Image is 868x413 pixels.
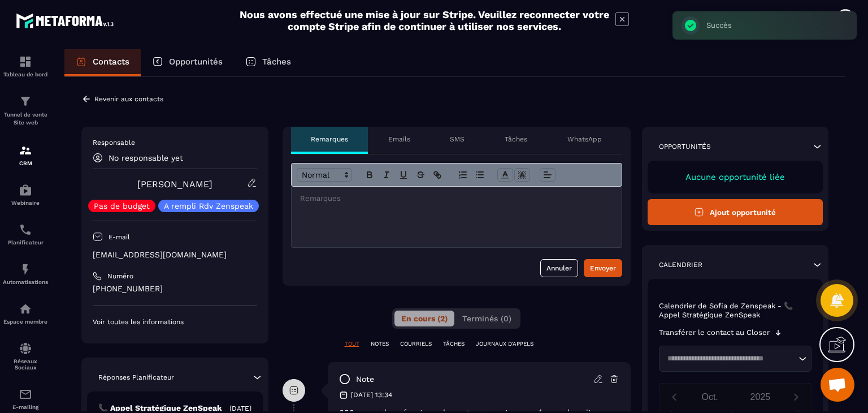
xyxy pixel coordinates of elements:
[3,135,48,175] a: formationformationCRM
[388,135,410,144] p: Emails
[401,314,448,323] span: En cours (2)
[3,71,48,78] p: Tableau de bord
[400,340,432,348] p: COURRIELS
[3,160,48,166] p: CRM
[3,358,48,371] p: Réseaux Sociaux
[19,223,32,236] img: scheduler
[3,319,48,325] p: Espace membre
[351,390,392,399] p: [DATE] 13:34
[659,142,711,151] p: Opportunités
[455,311,518,326] button: Terminés (0)
[648,199,823,225] button: Ajout opportunité
[98,373,174,382] p: Réponses Planificateur
[19,94,32,108] img: formation
[229,404,251,413] p: [DATE]
[3,86,48,135] a: formationformationTunnel de vente Site web
[659,260,702,269] p: Calendrier
[371,340,389,348] p: NOTES
[3,46,48,86] a: formationformationTableau de bord
[19,55,32,68] img: formation
[93,317,257,326] p: Voir toutes les informations
[540,259,578,277] button: Annuler
[3,294,48,333] a: automationsautomationsEspace membre
[93,57,129,67] p: Contacts
[93,249,257,260] p: [EMAIL_ADDRESS][DOMAIN_NAME]
[3,333,48,379] a: social-networksocial-networkRéseaux Sociaux
[821,368,854,402] div: Ouvrir le chat
[93,283,257,294] p: [PHONE_NUMBER]
[659,172,812,182] p: Aucune opportunité liée
[394,311,454,326] button: En cours (2)
[505,135,527,144] p: Tâches
[19,302,32,316] img: automations
[659,346,812,372] div: Search for option
[234,49,302,76] a: Tâches
[584,259,622,277] button: Envoyer
[345,340,359,348] p: TOUT
[108,153,183,162] p: No responsable yet
[137,179,212,190] a: [PERSON_NAME]
[93,138,257,147] p: Responsable
[3,200,48,206] p: Webinaire
[108,233,130,242] p: E-mail
[450,135,465,144] p: SMS
[262,57,291,67] p: Tâches
[239,8,610,32] h2: Nous avons effectué une mise à jour sur Stripe. Veuillez reconnecter votre compte Stripe afin de ...
[476,340,533,348] p: JOURNAUX D'APPELS
[3,111,48,127] p: Tunnel de vente Site web
[64,49,141,76] a: Contacts
[3,254,48,294] a: automationsautomationsAutomatisations
[3,279,48,285] p: Automatisations
[141,49,234,76] a: Opportunités
[19,263,32,276] img: automations
[663,353,796,364] input: Search for option
[107,272,133,281] p: Numéro
[3,239,48,246] p: Planificateur
[16,10,118,31] img: logo
[462,314,511,323] span: Terminés (0)
[3,404,48,410] p: E-mailing
[567,135,602,144] p: WhatsApp
[590,263,616,274] div: Envoyer
[311,135,348,144] p: Remarques
[19,388,32,401] img: email
[19,183,32,197] img: automations
[3,175,48,214] a: automationsautomationsWebinaire
[659,302,812,320] p: Calendrier de Sofia de Zenspeak - 📞 Appel Stratégique ZenSpeak
[443,340,465,348] p: TÂCHES
[94,95,163,103] p: Revenir aux contacts
[164,202,253,210] p: A rempli Rdv Zenspeak
[356,374,374,385] p: note
[19,342,32,355] img: social-network
[19,144,32,157] img: formation
[94,202,150,210] p: Pas de budget
[659,328,770,337] p: Transférer le contact au Closer
[169,57,223,67] p: Opportunités
[3,214,48,254] a: schedulerschedulerPlanificateur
